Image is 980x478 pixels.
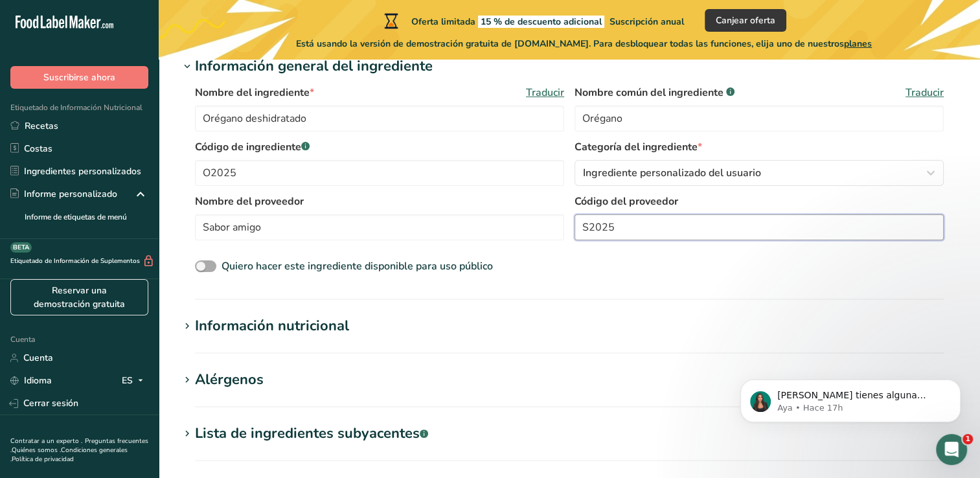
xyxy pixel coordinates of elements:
[721,352,980,443] iframe: Intercom notifications mensaje
[195,194,564,209] label: Nombre del proveedor
[296,38,872,50] font: Está usando la versión de demostración gratuita de [DOMAIN_NAME]. Para desbloquear todas las func...
[23,351,53,365] font: Cuenta
[24,187,117,201] font: Informe personalizado
[195,369,264,391] div: Alérgenos
[12,455,74,464] a: Política de privacidad
[411,16,684,28] font: Oferta limitada
[575,106,944,131] input: Escriba un nombre alternativo de ingrediente si lo tiene.
[24,142,52,155] font: Costas
[10,446,128,464] a: Condiciones generales .
[936,434,967,465] iframe: Intercom live chat
[195,140,301,154] font: Código de ingrediente
[25,211,127,223] font: Informe de etiquetas de menú
[25,119,58,133] font: Recetas
[575,140,698,154] font: Categoría del ingrediente
[122,374,133,387] font: ES
[10,279,148,315] a: Reservar una demostración gratuita
[10,437,82,446] a: Contratar a un experto .
[195,315,349,337] div: Información nutricional
[195,85,310,100] font: Nombre del ingrediente
[844,38,872,50] span: planes
[575,85,724,100] font: Nombre común del ingrediente
[10,437,148,455] a: Preguntas frecuentes .
[195,56,433,77] div: Información general del ingrediente
[526,85,564,100] span: Traducir
[43,71,115,84] span: Suscribirse ahora
[195,160,564,186] input: Escriba su código de ingrediente aquí
[10,242,32,253] div: BETA
[195,424,420,443] font: Lista de ingredientes subyacentes
[575,194,944,209] label: Código del proveedor
[963,434,973,444] span: 1
[716,14,775,27] span: Canjear oferta
[24,374,52,387] font: Idioma
[610,16,684,28] span: Suscripción anual
[222,259,493,273] span: Quiero hacer este ingrediente disponible para uso público
[575,160,944,186] button: Ingrediente personalizado del usuario
[906,85,944,100] span: Traducir
[23,396,78,410] font: Cerrar sesión
[195,214,564,240] input: Escriba el nombre de su proveedor aquí
[705,9,786,32] button: Canjear oferta
[10,66,148,89] button: Suscribirse ahora
[12,446,61,455] a: Quiénes somos .
[24,165,141,178] font: Ingredientes personalizados
[575,214,944,240] input: Escriba su código de proveedor aquí
[10,256,140,266] font: Etiquetado de Información de Suplementos
[195,106,564,131] input: Escriba el nombre de su ingrediente aquí
[583,165,761,181] span: Ingrediente personalizado del usuario
[478,16,604,28] span: 15 % de descuento adicional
